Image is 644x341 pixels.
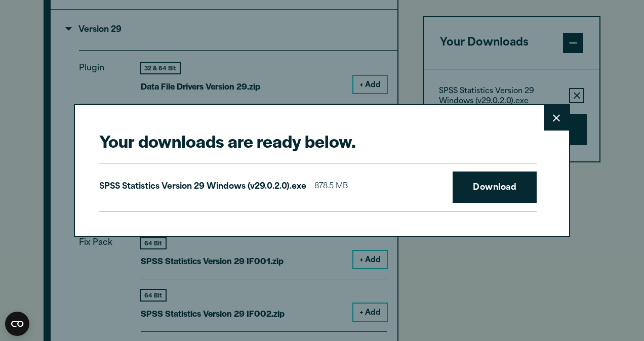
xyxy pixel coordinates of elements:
svg: CookieBot Widget Icon [5,312,29,336]
a: Download [453,172,537,203]
div: CookieBot Widget Contents [5,312,29,336]
span: 878.5 MB [314,180,348,194]
p: SPSS Statistics Version 29 Windows (v29.0.2.0).exe [99,180,306,194]
h2: Your downloads are ready below. [99,130,537,152]
button: Open CMP widget [5,312,29,336]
